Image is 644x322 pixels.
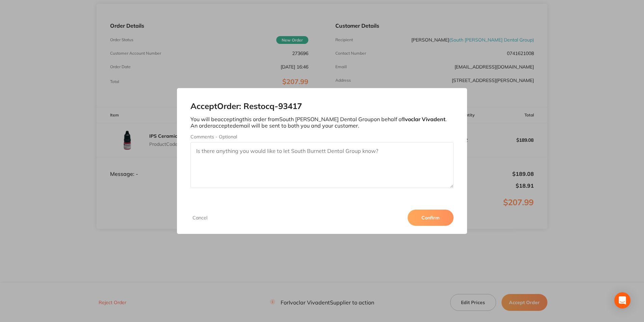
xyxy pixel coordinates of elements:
label: Comments - Optional [190,134,453,139]
button: Cancel [190,215,209,221]
p: You will be accepting this order from South [PERSON_NAME] Dental Group on behalf of . An order ac... [190,116,453,129]
button: Confirm [408,210,454,226]
b: Ivoclar Vivadent [403,116,445,123]
div: Open Intercom Messenger [614,292,630,308]
h2: Accept Order: Restocq- 93417 [190,102,453,111]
